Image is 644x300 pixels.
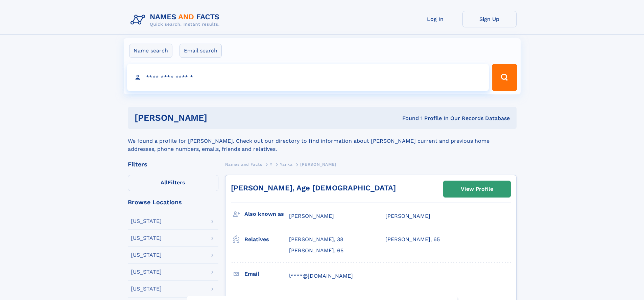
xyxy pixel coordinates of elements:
[444,181,510,197] a: View Profile
[131,235,162,241] div: [US_STATE]
[270,160,272,168] a: Y
[129,44,172,58] label: Name search
[461,181,493,197] div: View Profile
[280,162,292,167] span: Yanka
[127,64,489,91] input: search input
[305,115,510,122] div: Found 1 Profile In Our Records Database
[244,234,289,245] h3: Relatives
[385,236,440,243] a: [PERSON_NAME], 65
[135,114,305,122] h1: [PERSON_NAME]
[128,161,218,167] div: Filters
[128,175,218,191] label: Filters
[408,11,462,27] a: Log In
[180,44,222,58] label: Email search
[289,236,343,243] a: [PERSON_NAME], 38
[128,11,225,29] img: Logo Names and Facts
[462,11,517,27] a: Sign Up
[300,162,336,167] span: [PERSON_NAME]
[128,199,218,205] div: Browse Locations
[231,184,396,192] a: [PERSON_NAME], Age [DEMOGRAPHIC_DATA]
[131,218,162,224] div: [US_STATE]
[289,247,343,254] a: [PERSON_NAME], 65
[131,252,162,258] div: [US_STATE]
[225,160,262,168] a: Names and Facts
[128,129,517,153] div: We found a profile for [PERSON_NAME]. Check out our directory to find information about [PERSON_N...
[161,179,168,186] span: All
[280,160,292,168] a: Yanka
[270,162,272,167] span: Y
[289,213,334,219] span: [PERSON_NAME]
[244,268,289,280] h3: Email
[492,64,517,91] button: Search Button
[131,269,162,275] div: [US_STATE]
[244,208,289,220] h3: Also known as
[131,286,162,292] div: [US_STATE]
[385,213,430,219] span: [PERSON_NAME]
